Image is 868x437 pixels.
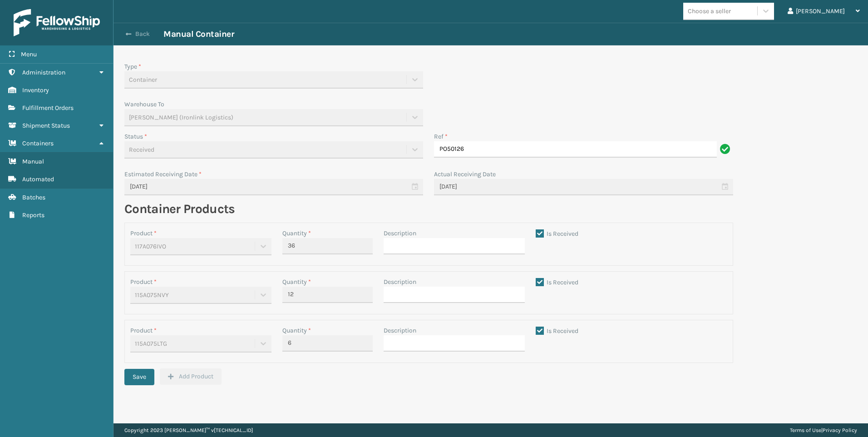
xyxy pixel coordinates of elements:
a: Privacy Policy [823,427,857,433]
h3: Manual Container [163,29,234,40]
p: Copyright 2023 [PERSON_NAME]™ v [TECHNICAL_ID] [124,423,253,437]
div: | [790,423,857,437]
h2: Container Products [124,201,733,217]
span: Fulfillment Orders [22,104,74,112]
button: Add Product [160,368,222,385]
label: Is Received [536,230,578,238]
span: Shipment Status [22,122,70,129]
span: Inventory [22,86,49,94]
img: logo [14,9,100,36]
label: Description [384,228,416,238]
label: Description [384,277,416,287]
label: Type [124,63,141,70]
span: Menu [21,50,37,58]
label: Quantity [282,228,311,238]
span: Batches [22,194,45,201]
input: MM/DD/YYYY [124,179,423,195]
span: Administration [22,69,65,76]
label: Is Received [536,327,578,335]
label: Status [124,133,147,140]
label: Actual Receiving Date [434,170,496,178]
label: Ref [434,132,448,141]
span: Automated [22,175,54,183]
label: Product [130,229,157,237]
input: MM/DD/YYYY [434,179,733,195]
span: Containers [22,139,54,147]
div: Choose a seller [688,6,731,16]
label: Estimated Receiving Date [124,170,202,178]
label: Quantity [282,277,311,287]
label: Product [130,278,157,286]
label: Is Received [536,278,578,286]
label: Warehouse To [124,100,164,108]
button: Back [122,30,163,38]
label: Product [130,327,157,334]
button: Save [124,369,154,385]
label: Quantity [282,326,311,335]
label: Description [384,326,416,335]
span: Manual [22,158,44,165]
span: Reports [22,211,44,219]
a: Terms of Use [790,427,821,433]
